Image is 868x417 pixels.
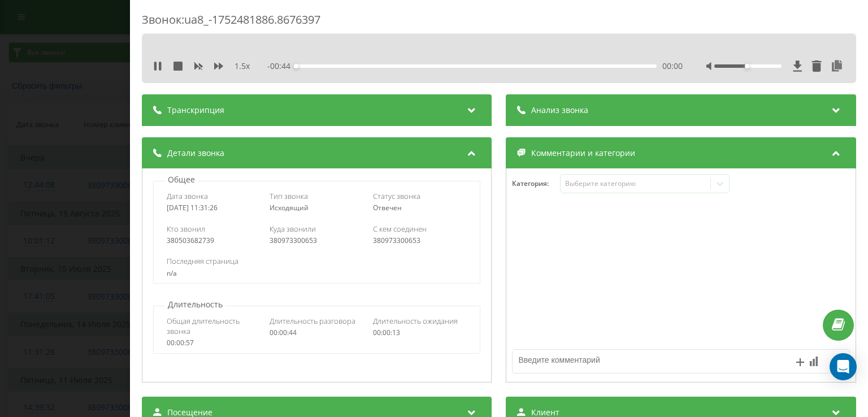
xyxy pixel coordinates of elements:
[270,316,356,326] span: Длительность разговора
[373,224,427,234] span: С кем соединен
[165,174,198,185] p: Общее
[270,203,309,212] span: Исходящий
[565,179,706,188] div: Выберите категорию
[167,270,467,277] div: n/a
[662,60,683,72] span: 00:00
[270,224,316,234] span: Куда звонили
[532,147,636,159] span: Комментарии и категории
[167,191,208,201] span: Дата звонка
[142,12,856,34] div: Звонок : ua8_-1752481886.8676397
[373,237,467,245] div: 380973300653
[373,329,467,337] div: 00:00:13
[167,339,261,347] div: 00:00:57
[745,64,749,68] div: Accessibility label
[167,105,224,116] span: Транскрипция
[167,204,261,212] div: [DATE] 11:31:26
[167,316,261,336] span: Общая длительность звонка
[532,105,589,116] span: Анализ звонка
[513,180,561,188] h4: Категория :
[167,224,205,234] span: Кто звонил
[270,191,309,201] span: Тип звонка
[270,237,364,245] div: 380973300653
[167,147,224,159] span: Детали звонка
[167,256,238,266] span: Последняя страница
[268,60,297,72] span: - 00:44
[373,203,402,212] span: Отвечен
[270,329,364,337] div: 00:00:44
[373,191,420,201] span: Статус звонка
[373,316,458,326] span: Длительность ожидания
[167,237,261,245] div: 380503682739
[235,60,250,72] span: 1.5 x
[165,299,225,310] p: Длительность
[294,64,299,68] div: Accessibility label
[830,353,857,380] div: Open Intercom Messenger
